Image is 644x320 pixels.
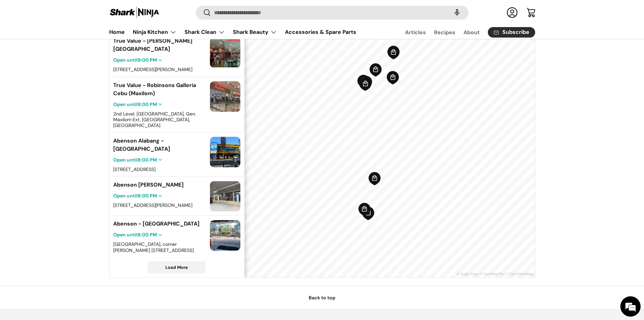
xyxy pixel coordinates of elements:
[434,26,455,39] a: Recipes
[138,193,157,199] time: 8:00 PM
[129,25,181,39] summary: Ninja Kitchen
[138,232,157,238] time: 8:00 PM
[148,261,206,273] button: Load More
[210,37,240,68] img: True Value - Ayala Cebu
[113,232,157,238] span: Open until
[109,25,125,39] a: Home
[369,63,382,77] div: Map marker
[210,181,240,212] img: Abenson Madison - Greenhills
[138,57,157,63] time: 9:00 PM
[358,202,371,217] div: Map marker
[113,57,157,63] span: Open until
[109,6,160,19] img: Shark Ninja Philippines
[210,137,240,167] img: Abenson Alabang - Zapote Road
[113,193,157,199] span: Open until
[35,38,114,47] div: Chat with us now
[463,26,480,39] a: About
[387,46,400,60] div: Map marker
[113,67,192,73] span: [STREET_ADDRESS][PERSON_NAME]
[165,264,188,270] span: Load More
[113,166,156,172] span: [STREET_ADDRESS]
[405,26,426,39] a: Articles
[285,25,356,39] a: Accessories & Spare Parts
[181,25,229,39] summary: Shark Clean
[359,77,372,91] div: Map marker
[3,185,129,209] textarea: Type your message and hit 'Enter'
[357,74,370,89] div: Map marker
[210,220,240,251] img: Abenson - Quezon Avenue
[210,81,240,112] img: True Value - Robinsons Galleria Cebu (Maxilom)
[488,27,535,38] a: Subscribe
[229,25,281,39] summary: Shark Beauty
[111,3,127,20] div: Minimize live chat window
[457,272,479,276] a: © Stadia Maps
[113,137,206,153] div: Abenson Alabang - [GEOGRAPHIC_DATA]
[113,157,157,163] span: Open until
[480,272,505,276] a: © OpenMapTiles
[113,181,184,189] div: Abenson [PERSON_NAME]
[138,157,157,163] time: 8:00 PM
[113,81,206,98] div: True Value - Robinsons Galleria Cebu (Maxilom)
[113,111,196,128] span: 2nd Level, [GEOGRAPHIC_DATA], Gen. Maxilom Ext, [GEOGRAPHIC_DATA], [GEOGRAPHIC_DATA]
[362,207,375,221] div: Map marker
[386,71,399,85] div: Map marker
[368,172,381,186] div: Map marker
[113,101,157,107] span: Open until
[389,25,535,39] nav: Secondary
[446,5,468,20] speech-search-button: Search by voice
[362,206,375,220] div: Map marker
[113,202,192,209] span: [STREET_ADDRESS][PERSON_NAME]
[138,101,157,107] time: 9:00 PM
[113,37,206,54] div: True Value - [PERSON_NAME] [GEOGRAPHIC_DATA]
[109,25,356,39] nav: Primary
[506,272,533,276] a: © OpenStreetMap
[113,241,194,253] span: [GEOGRAPHIC_DATA], corner [PERSON_NAME] [STREET_ADDRESS]
[113,220,199,228] div: Abenson - [GEOGRAPHIC_DATA]
[360,76,373,90] div: Map marker
[39,85,93,154] span: We're online!
[502,30,529,35] span: Subscribe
